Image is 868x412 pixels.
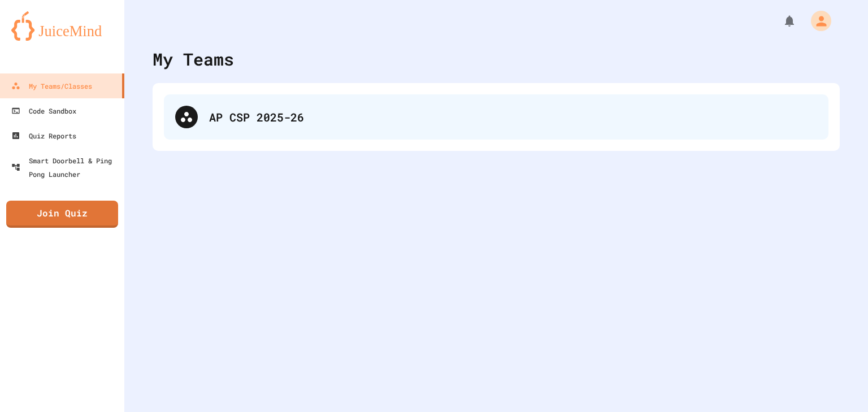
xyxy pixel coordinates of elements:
div: My Notifications [762,11,799,31]
div: My Teams/Classes [11,79,92,93]
a: Join Quiz [6,201,118,228]
div: Code Sandbox [11,104,76,118]
div: Quiz Reports [11,129,76,142]
div: Smart Doorbell & Ping Pong Launcher [11,154,120,181]
div: AP CSP 2025-26 [209,109,817,125]
div: AP CSP 2025-26 [164,94,828,140]
div: My Account [799,8,834,34]
img: logo-orange.svg [11,11,113,41]
div: My Teams [153,46,234,72]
